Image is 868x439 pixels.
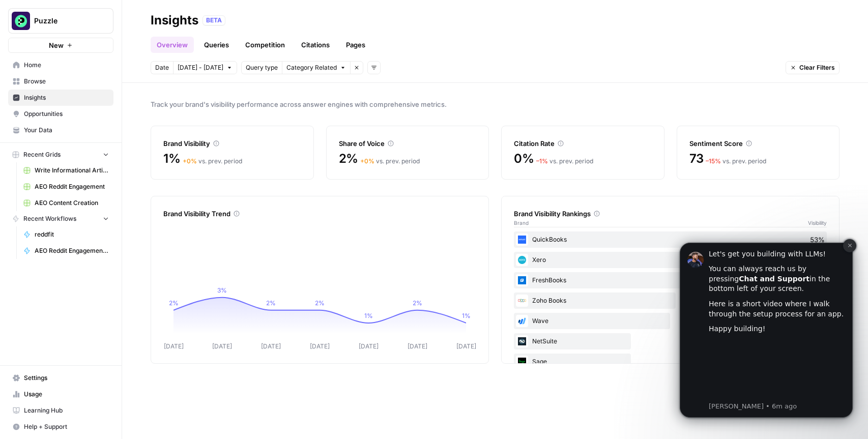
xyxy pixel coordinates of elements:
[462,312,471,319] tspan: 1%
[24,422,109,431] span: Help + Support
[360,157,420,166] div: vs. prev. period
[151,12,198,28] div: Insights
[35,230,109,239] span: reddfit
[339,151,359,167] span: 2%
[536,157,548,165] span: – 1 %
[183,157,242,166] div: vs. prev. period
[514,272,827,288] div: FreshBooks
[286,63,337,72] span: Category Related
[786,61,840,74] button: Clear Filters
[163,209,476,219] div: Brand Visibility Trend
[8,147,113,162] button: Recent Grids
[8,402,113,419] a: Learning Hub
[340,37,371,53] a: Pages
[413,299,422,307] tspan: 2%
[19,162,113,179] a: Write Informational Article (1)
[24,373,109,383] span: Settings
[282,61,350,74] button: Category Related
[44,172,181,181] p: Message from Steven, sent 6m ago
[8,122,113,138] a: Your Data
[24,77,109,86] span: Browse
[217,286,227,294] tspan: 3%
[266,299,276,307] tspan: 2%
[23,150,61,159] span: Recent Grids
[516,315,528,327] img: h2djpcrz2jd7xzxmeocvz215jy5n
[202,15,225,25] div: BETA
[49,40,64,50] span: New
[155,63,169,72] span: Date
[239,37,291,53] a: Competition
[24,126,109,135] span: Your Data
[164,342,184,350] tspan: [DATE]
[12,12,30,30] img: Puzzle Logo
[339,138,477,149] div: Share of Voice
[8,106,113,122] a: Opportunities
[8,73,113,90] a: Browse
[514,354,827,370] div: Sage
[35,182,109,191] span: AEO Reddit Engagement
[689,151,704,167] span: 73
[799,63,835,72] span: Clear Filters
[35,246,109,255] span: AEO Reddit Engagement - Fork
[173,61,237,74] button: [DATE] - [DATE]
[514,151,534,167] span: 0%
[246,63,278,72] span: Query type
[8,386,113,402] a: Usage
[516,356,528,368] img: ezwwuxbbk279g28v6vc0jrol6fr6
[516,254,528,266] img: wbynuzzq6lj3nzxpt1e3y1j7uzng
[456,342,476,350] tspan: [DATE]
[689,138,827,149] div: Sentiment Score
[163,138,301,149] div: Brand Visibility
[359,342,379,350] tspan: [DATE]
[24,406,109,415] span: Learning Hub
[706,157,766,166] div: vs. prev. period
[19,243,113,259] a: AEO Reddit Engagement - Fork
[24,61,109,70] span: Home
[516,274,528,286] img: 1ja02v94rdqv9sucbchsk7k120f6
[24,93,109,102] span: Insights
[315,299,325,307] tspan: 2%
[514,138,652,149] div: Citation Rate
[516,233,528,246] img: py36piwwvef50le509j8trlqt3p5
[8,57,113,73] a: Home
[24,390,109,399] span: Usage
[360,157,374,165] span: + 0 %
[706,157,721,165] span: – 15 %
[295,37,336,53] a: Citations
[516,295,528,307] img: htfltsx3rd9q6b7k40bxkjpd8kg3
[8,211,113,226] button: Recent Workflows
[44,109,181,170] iframe: youtube
[198,37,235,53] a: Queries
[514,219,529,227] span: Brand
[408,342,427,350] tspan: [DATE]
[178,63,223,72] span: [DATE] - [DATE]
[8,419,113,435] button: Help + Support
[514,252,827,268] div: Xero
[514,292,827,309] div: Zoho Books
[8,38,113,53] button: New
[19,195,113,211] a: AEO Content Creation
[8,8,113,34] button: Workspace: Puzzle
[151,99,840,109] span: Track your brand's visibility performance across answer engines with comprehensive metrics.
[364,312,373,319] tspan: 1%
[24,109,109,119] span: Opportunities
[19,226,113,243] a: reddfit
[514,209,827,219] div: Brand Visibility Rankings
[23,214,76,223] span: Recent Workflows
[35,198,109,208] span: AEO Content Creation
[514,333,827,349] div: NetSuite
[310,342,330,350] tspan: [DATE]
[808,219,827,227] span: Visibility
[34,16,96,26] span: Puzzle
[514,313,827,329] div: Wave
[212,342,232,350] tspan: [DATE]
[536,157,593,166] div: vs. prev. period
